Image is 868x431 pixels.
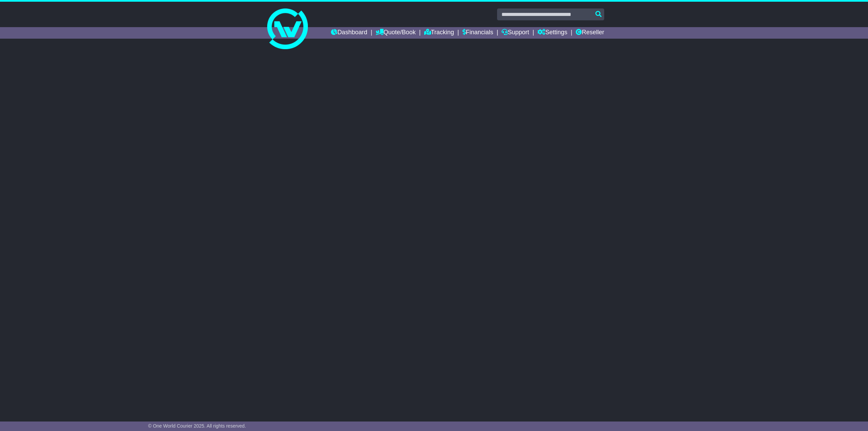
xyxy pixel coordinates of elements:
[376,27,416,39] a: Quote/Book
[576,27,604,39] a: Reseller
[462,27,493,39] a: Financials
[537,27,567,39] a: Settings
[501,27,529,39] a: Support
[148,423,246,429] span: © One World Courier 2025. All rights reserved.
[331,27,367,39] a: Dashboard
[424,27,454,39] a: Tracking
